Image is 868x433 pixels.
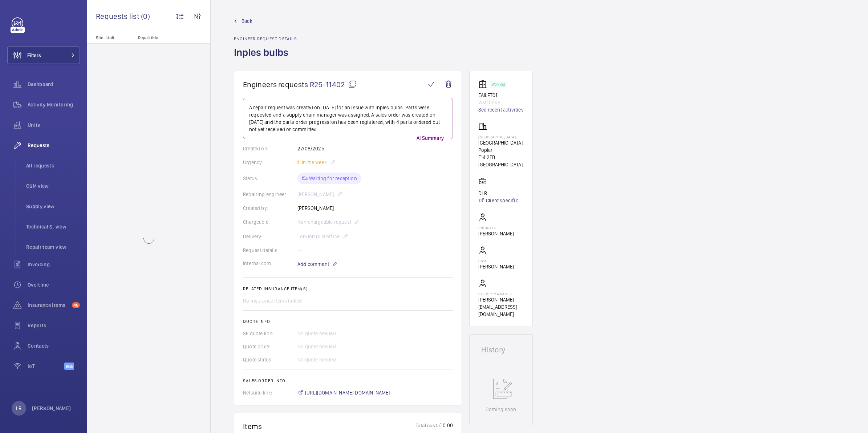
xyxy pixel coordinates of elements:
a: Client specific [478,197,518,204]
a: See recent activities [478,106,524,113]
p: EAILFT01 [478,92,524,99]
p: Total cost: [415,422,438,431]
span: Repair team view [26,243,80,251]
h2: Engineer request details [234,36,297,41]
span: Requests [28,142,80,149]
h2: Related insurance item(s) [243,286,453,291]
img: elevator.svg [478,80,490,89]
p: [GEOGRAPHIC_DATA], Poplar [478,139,524,154]
span: CSM view [26,182,80,190]
span: Activity Monitoring [28,101,80,108]
span: Back [242,17,252,25]
p: [PERSON_NAME] [32,405,71,412]
span: IoT [28,363,64,370]
p: LR [16,405,21,412]
a: [URL][DOMAIN_NAME][DOMAIN_NAME] [297,389,390,396]
p: [PERSON_NAME] [478,263,514,270]
h2: Sales order info [243,378,453,383]
span: Supply view [26,203,80,210]
span: Insurance items [28,302,69,309]
p: DLR [478,190,518,197]
span: Invoicing [28,261,80,268]
span: [URL][DOMAIN_NAME][DOMAIN_NAME] [305,389,390,396]
span: Beta [64,363,74,370]
span: Overtime [28,281,80,288]
span: All requests [26,162,80,169]
p: [PERSON_NAME][EMAIL_ADDRESS][DOMAIN_NAME] [478,296,524,318]
span: Contacts [28,342,80,349]
p: Supply manager [478,292,524,296]
h1: Items [243,422,262,431]
p: Working [492,83,505,86]
h1: Inples bulbs [234,46,297,71]
button: Filters [7,46,80,64]
p: Repair title [138,35,186,40]
span: Dashboard [28,81,80,88]
h2: Quote info [243,319,453,324]
span: Requests list [96,12,141,21]
span: Engineers requests [243,80,308,89]
span: Units [28,121,80,129]
p: [GEOGRAPHIC_DATA] [478,135,524,139]
p: Coming soon [486,406,516,413]
span: R25-11402 [310,80,357,89]
p: E14 2EB [GEOGRAPHIC_DATA] [478,154,524,168]
p: A repair request was created on [DATE] for an issue with Inples bulbs. Parts were requested and a... [249,104,447,133]
span: Reports [28,322,80,329]
span: Technical S. view [26,223,80,230]
p: AI Summary [414,134,447,142]
p: Engineer [478,226,514,230]
p: CSM [478,259,514,263]
span: 46 [72,302,80,308]
p: WME0298 [478,99,524,106]
p: [PERSON_NAME] [478,230,514,237]
span: Add comment [297,260,329,268]
p: Site - Unit [87,35,135,40]
h1: History [481,346,521,353]
p: £ 0.00 [438,422,453,431]
span: Filters [27,52,41,59]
